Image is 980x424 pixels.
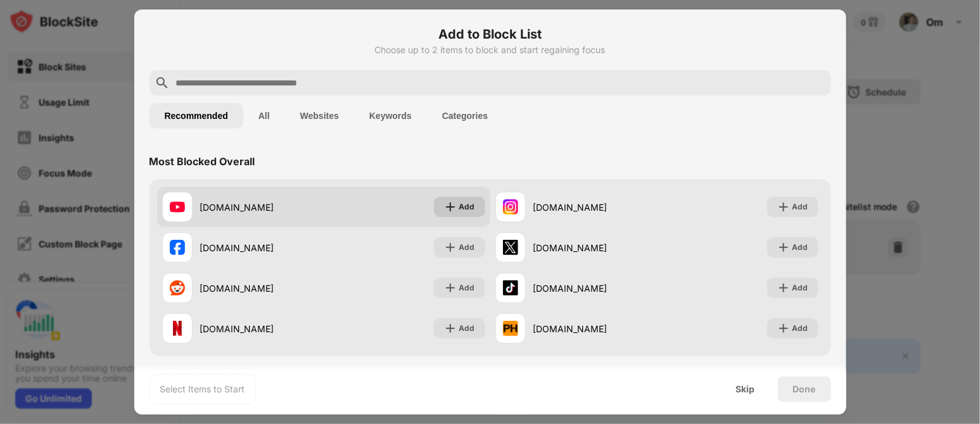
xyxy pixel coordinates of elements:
div: Add [792,282,808,294]
div: [DOMAIN_NAME] [533,241,657,254]
div: Add [459,201,475,213]
button: Websites [285,103,354,128]
div: Most Blocked Overall [150,155,255,168]
img: favicons [503,199,518,215]
div: Add [459,241,475,254]
img: favicons [503,321,518,336]
div: Add [459,322,475,335]
img: favicons [170,321,185,336]
div: [DOMAIN_NAME] [533,201,657,214]
div: Add [459,282,475,294]
div: [DOMAIN_NAME] [200,282,324,295]
img: search.svg [155,75,170,90]
div: Add [792,322,808,335]
button: Categories [427,103,503,128]
div: [DOMAIN_NAME] [200,201,324,214]
div: Done [793,384,816,394]
div: [DOMAIN_NAME] [200,241,324,254]
div: Choose up to 2 items to block and start regaining focus [150,45,831,55]
div: Add [792,201,808,213]
div: [DOMAIN_NAME] [533,322,657,335]
div: Add [792,241,808,254]
div: [DOMAIN_NAME] [533,282,657,295]
img: favicons [170,240,185,255]
button: Recommended [150,103,243,128]
button: All [243,103,285,128]
img: favicons [503,240,518,255]
img: favicons [503,280,518,296]
div: [DOMAIN_NAME] [200,322,324,335]
div: Select Items to Start [160,383,245,396]
button: Keywords [354,103,427,128]
div: Skip [736,384,755,394]
img: favicons [170,280,185,296]
h6: Add to Block List [150,25,831,44]
img: favicons [170,199,185,215]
